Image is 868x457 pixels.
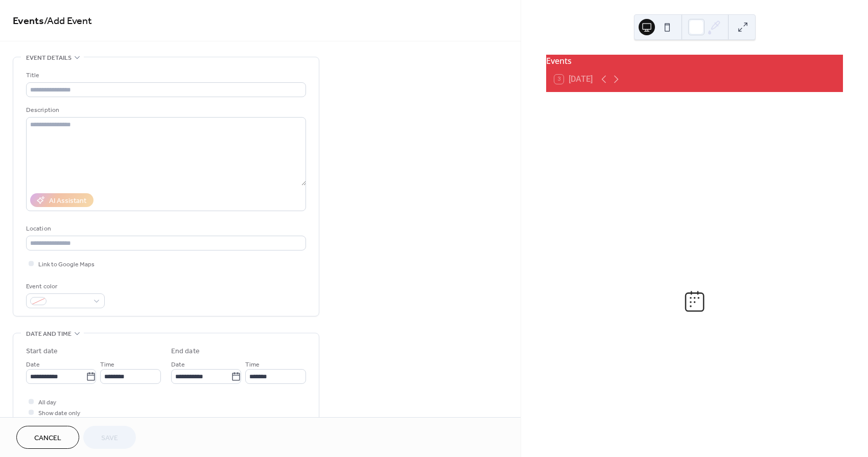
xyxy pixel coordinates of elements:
div: Events [546,55,843,67]
span: Show date only [38,408,80,419]
span: / Add Event [44,11,92,31]
span: Date [171,359,185,370]
div: Description [26,105,304,116]
span: Date [26,359,40,370]
span: All day [38,397,56,408]
div: Start date [26,346,58,357]
span: Time [245,359,260,370]
span: Time [100,359,114,370]
div: Location [26,223,304,234]
span: Event details [26,53,72,63]
a: Events [13,11,44,31]
div: Event color [26,281,103,292]
span: Date and time [26,329,72,339]
div: End date [171,346,200,357]
div: Title [26,70,304,81]
span: Cancel [34,433,61,444]
span: Link to Google Maps [38,259,95,270]
button: Cancel [16,426,79,449]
